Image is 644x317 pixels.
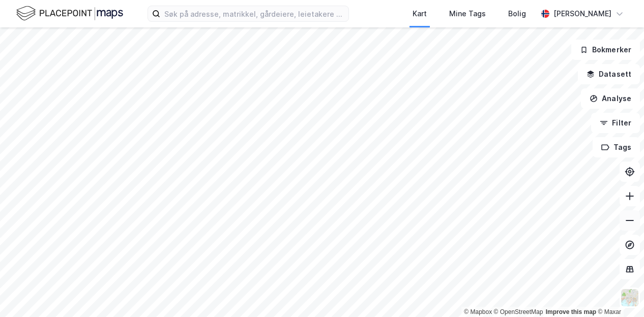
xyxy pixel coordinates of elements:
[581,88,640,109] button: Analyse
[546,308,596,315] a: Improve this map
[508,8,526,20] div: Bolig
[494,308,543,315] a: OpenStreetMap
[16,5,123,22] img: logo.f888ab2527a4732fd821a326f86c7f29.svg
[593,137,640,157] button: Tags
[591,113,640,133] button: Filter
[413,8,427,20] div: Kart
[593,268,644,317] div: Kontrollprogram for chat
[571,40,640,60] button: Bokmerker
[578,64,640,84] button: Datasett
[464,308,492,315] a: Mapbox
[160,6,348,21] input: Søk på adresse, matrikkel, gårdeiere, leietakere eller personer
[553,8,611,20] div: [PERSON_NAME]
[593,268,644,317] iframe: Chat Widget
[449,8,486,20] div: Mine Tags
